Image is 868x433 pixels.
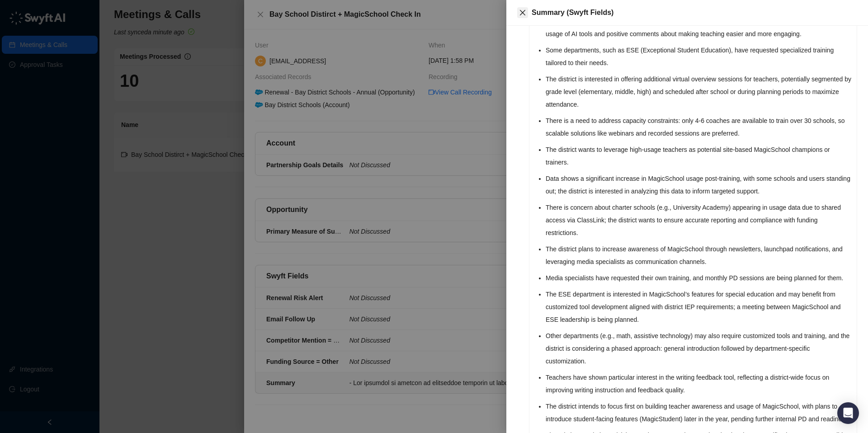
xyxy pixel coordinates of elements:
[546,143,851,169] li: The district wants to leverage high-usage teachers as potential site-based MagicSchool champions ...
[546,400,851,425] li: The district intends to focus first on building teacher awareness and usage of MagicSchool, with ...
[519,9,526,16] span: close
[546,371,851,396] li: Teachers have shown particular interest in the writing feedback tool, reflecting a district-wide ...
[546,114,851,140] li: There is a need to address capacity constraints: only 4-6 coaches are available to train over 30 ...
[546,44,851,69] li: Some departments, such as ESE (Exceptional Student Education), have requested specialized trainin...
[546,243,851,268] li: The district plans to increase awareness of MagicSchool through newsletters, launchpad notificati...
[837,402,859,424] div: Open Intercom Messenger
[546,329,851,367] li: Other departments (e.g., math, assistive technology) may also require customized tools and traini...
[546,272,851,284] li: Media specialists have requested their own training, and monthly PD sessions are being planned fo...
[546,73,851,111] li: The district is interested in offering additional virtual overview sessions for teachers, potenti...
[546,172,851,198] li: Data shows a significant increase in MagicSchool usage post-training, with some schools and users...
[532,7,857,18] div: Summary (Swyft Fields)
[546,288,851,326] li: The ESE department is interested in MagicSchool’s features for special education and may benefit ...
[517,7,528,18] button: Close
[546,201,851,239] li: There is concern about charter schools (e.g., University Academy) appearing in usage data due to ...
[546,15,851,40] li: Teachers have expressed that the training was impactful, with survey feedback indicating increase...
